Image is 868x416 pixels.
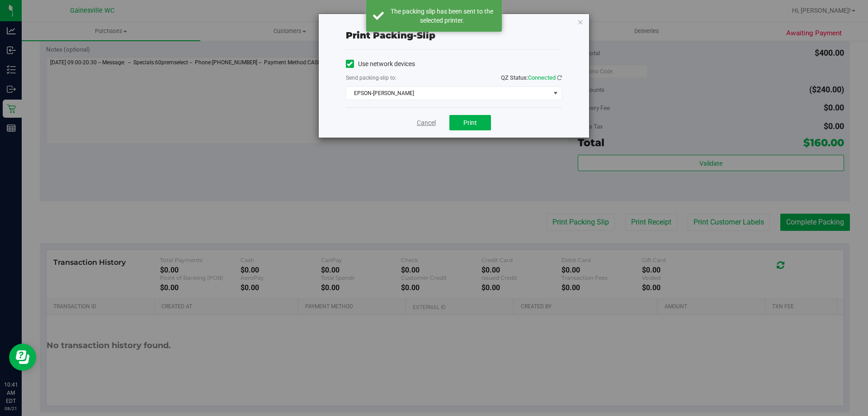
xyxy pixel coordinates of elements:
span: Connected [528,74,556,81]
span: QZ Status: [501,74,562,81]
span: Print [463,119,477,126]
iframe: Resource center [9,344,36,371]
a: Cancel [417,118,436,128]
span: EPSON-[PERSON_NAME] [346,87,550,100]
button: Print [449,115,491,130]
span: select [550,87,561,100]
span: Print packing-slip [346,30,435,41]
label: Send packing-slip to: [346,74,396,82]
div: The packing slip has been sent to the selected printer. [389,7,495,25]
label: Use network devices [346,59,415,69]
